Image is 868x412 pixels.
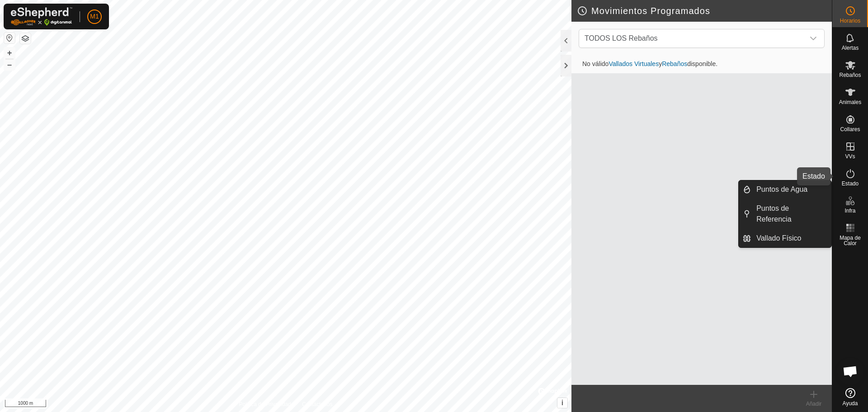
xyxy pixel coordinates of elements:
[840,127,860,132] span: Collares
[751,229,831,247] a: Vallado Físico
[585,34,658,42] span: TODOS LOS Rebaños
[90,12,99,21] span: M1
[837,358,864,385] div: Chat abierto
[843,401,858,406] span: Ayuda
[577,5,832,16] h2: Movimientos Programados
[756,233,801,244] span: Vallado Físico
[581,29,804,47] span: TODOS LOS Rebaños
[4,33,15,43] button: Restablecer Mapa
[756,184,807,195] span: Puntos de Agua
[804,29,822,47] div: dropdown trigger
[739,199,831,228] li: Puntos de Referencia
[832,384,868,410] a: Ayuda
[739,229,831,247] li: Vallado Físico
[561,399,563,407] span: i
[11,7,72,26] img: Logo Gallagher
[842,181,859,186] span: Estado
[239,400,291,408] a: Política de Privacidad
[4,47,15,58] button: +
[844,208,855,213] span: Infra
[302,400,332,408] a: Contáctenos
[796,400,832,408] div: Añadir
[845,154,855,159] span: VVs
[751,180,831,199] a: Puntos de Agua
[739,180,831,199] li: Puntos de Agua
[840,18,860,24] span: Horarios
[756,203,826,225] span: Puntos de Referencia
[609,60,659,67] a: Vallados Virtuales
[751,199,831,228] a: Puntos de Referencia
[557,398,567,408] button: i
[662,60,687,67] a: Rebaños
[20,33,31,44] button: Capas del Mapa
[575,60,725,67] span: No válido y disponible.
[839,72,861,78] span: Rebaños
[835,235,866,246] span: Mapa de Calor
[839,99,861,105] span: Animales
[842,45,859,51] span: Alertas
[4,59,15,70] button: –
